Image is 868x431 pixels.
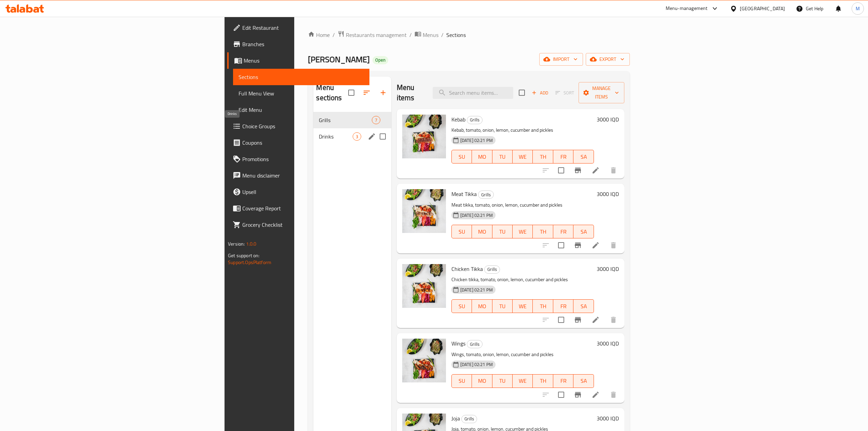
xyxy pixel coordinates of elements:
[227,184,369,200] a: Upsell
[553,225,573,238] button: FR
[515,86,529,100] span: Select section
[239,106,364,114] span: Edit Menu
[570,387,586,403] button: Branch-specific-item
[228,239,245,248] span: Version:
[475,227,489,237] span: MO
[605,387,622,403] button: delete
[515,152,530,162] span: WE
[467,340,482,348] span: Grills
[533,374,553,388] button: TH
[533,150,553,164] button: TH
[576,227,591,237] span: SA
[539,53,583,66] button: import
[740,5,785,12] div: [GEOGRAPHIC_DATA]
[478,191,493,199] span: Grills
[227,134,369,151] a: Coupons
[227,36,369,52] a: Branches
[242,139,364,147] span: Coupons
[605,162,622,179] button: delete
[233,102,369,118] a: Edit Menu
[492,150,513,164] button: TU
[515,376,530,386] span: WE
[579,82,624,103] button: Manage items
[239,73,364,81] span: Sections
[244,56,364,65] span: Menus
[570,237,586,253] button: Branch-specific-item
[338,30,407,39] a: Restaurants management
[591,55,624,64] span: export
[455,301,469,311] span: SU
[353,132,361,141] div: items
[451,126,594,134] p: Kebab, tomato, onion, lemon, cucumber and pickles
[513,374,533,388] button: WE
[573,299,594,313] button: SA
[458,137,496,144] span: [DATE] 02:21 PM
[451,225,472,238] button: SU
[475,376,489,386] span: MO
[592,316,600,324] a: Edit menu item
[484,265,500,274] div: Grills
[586,53,630,66] button: export
[492,225,513,238] button: TU
[227,167,369,184] a: Menu disclaimer
[597,264,619,274] h6: 3000 IQD
[242,24,364,32] span: Edit Restaurant
[495,376,510,386] span: TU
[313,112,391,128] div: Grills7
[451,264,483,274] span: Chicken Tikka
[553,299,573,313] button: FR
[451,201,594,209] p: Meat tikka, tomato, onion, lemon, cucumber and pickles
[415,30,438,39] a: Menus
[556,376,571,386] span: FR
[856,5,860,12] span: M
[227,217,369,233] a: Grocery Checklist
[455,376,469,386] span: SU
[495,152,510,162] span: TU
[409,31,412,39] li: /
[573,374,594,388] button: SA
[535,227,550,237] span: TH
[242,188,364,196] span: Upsell
[455,152,469,162] span: SU
[227,151,369,167] a: Promotions
[597,115,619,124] h6: 3000 IQD
[554,388,568,402] span: Select to update
[472,299,492,313] button: MO
[319,116,371,124] span: Grills
[227,19,369,36] a: Edit Restaurant
[529,88,551,98] button: Add
[592,241,600,249] a: Edit menu item
[531,89,549,97] span: Add
[451,413,460,423] span: Joja
[475,301,489,311] span: MO
[545,55,578,64] span: import
[319,132,352,141] span: Drinks
[467,340,483,348] div: Grills
[556,152,571,162] span: FR
[441,31,444,39] li: /
[570,312,586,328] button: Branch-specific-item
[535,152,550,162] span: TH
[485,265,500,273] span: Grills
[576,301,591,311] span: SA
[451,189,477,199] span: Meat Tikka
[375,84,391,101] button: Add section
[346,31,407,39] span: Restaurants management
[358,84,375,101] span: Sort sections
[584,84,619,101] span: Manage items
[233,85,369,102] a: Full Menu View
[492,374,513,388] button: TU
[513,150,533,164] button: WE
[402,264,446,308] img: Chicken Tikka
[467,116,483,124] div: Grills
[462,415,477,423] span: Grills
[458,361,496,368] span: [DATE] 02:21 PM
[451,374,472,388] button: SU
[451,350,594,359] p: Wings, tomato, onion, lemon, cucumber and pickles
[533,225,553,238] button: TH
[372,116,380,124] div: items
[570,162,586,179] button: Branch-specific-item
[553,150,573,164] button: FR
[451,275,594,284] p: Chicken tikka, tomato, onion, lemon, cucumber and pickles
